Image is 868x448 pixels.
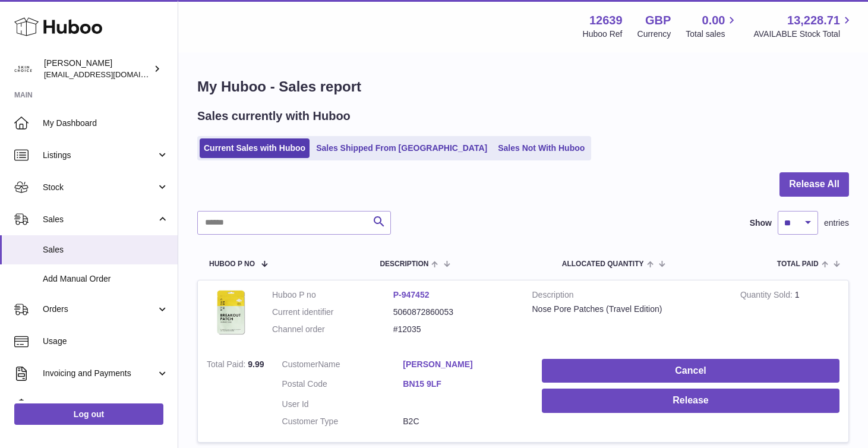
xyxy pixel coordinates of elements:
[542,389,839,413] button: Release
[248,359,264,369] span: 9.99
[750,217,772,229] label: Show
[43,304,156,315] span: Orders
[14,60,32,78] img: admin@skinchoice.com
[43,368,156,379] span: Invoicing and Payments
[282,399,403,410] dt: User Id
[645,12,671,29] strong: GBP
[787,12,840,29] span: 13,228.71
[43,244,169,255] span: Sales
[686,29,738,40] span: Total sales
[542,359,839,383] button: Cancel
[532,304,722,315] div: Nose Pore Patches (Travel Edition)
[282,359,318,369] span: Customer
[731,280,848,350] td: 1
[197,108,351,124] h2: Sales currently with Huboo
[43,182,156,193] span: Stock
[44,58,151,80] div: [PERSON_NAME]
[403,378,524,390] a: BN15 9LF
[43,118,169,129] span: My Dashboard
[740,290,795,302] strong: Quantity Sold
[753,29,854,40] span: AVAILABLE Stock Total
[393,324,515,335] dd: #12035
[282,416,403,427] dt: Customer Type
[637,29,671,40] div: Currency
[44,70,175,79] span: [EMAIL_ADDRESS][DOMAIN_NAME]
[589,12,623,29] strong: 12639
[777,260,819,268] span: Total paid
[562,260,644,268] span: ALLOCATED Quantity
[43,150,156,161] span: Listings
[779,172,849,197] button: Release All
[702,12,725,29] span: 0.00
[209,260,255,268] span: Huboo P no
[583,29,623,40] div: Huboo Ref
[380,260,428,268] span: Description
[43,273,169,285] span: Add Manual Order
[312,138,491,158] a: Sales Shipped From [GEOGRAPHIC_DATA]
[272,307,393,318] dt: Current identifier
[14,403,163,425] a: Log out
[403,416,524,427] dd: B2C
[494,138,589,158] a: Sales Not With Huboo
[200,138,310,158] a: Current Sales with Huboo
[403,359,524,370] a: [PERSON_NAME]
[207,289,254,337] img: 1707491060.jpg
[272,289,393,301] dt: Huboo P no
[282,359,403,373] dt: Name
[393,307,515,318] dd: 5060872860053
[753,12,854,40] a: 13,228.71 AVAILABLE Stock Total
[43,400,169,411] span: Cases
[824,217,849,229] span: entries
[197,77,849,96] h1: My Huboo - Sales report
[393,290,430,299] a: P-947452
[532,289,722,304] strong: Description
[272,324,393,335] dt: Channel order
[43,214,156,225] span: Sales
[282,378,403,393] dt: Postal Code
[207,359,248,372] strong: Total Paid
[43,336,169,347] span: Usage
[686,12,738,40] a: 0.00 Total sales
